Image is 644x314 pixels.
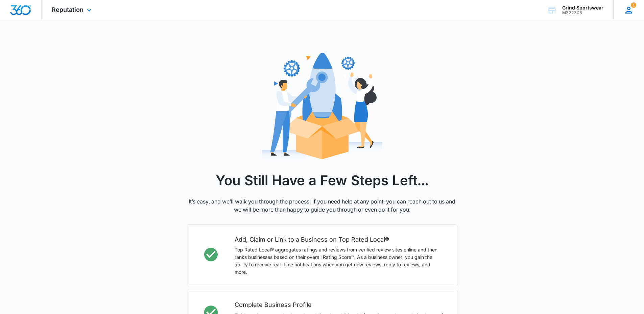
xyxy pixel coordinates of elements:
div: account name [562,5,603,10]
div: account id [562,10,603,15]
h2: Add, Claim or Link to a Business on Top Rated Local® [235,235,444,244]
span: 1 [631,2,636,8]
img: reputation icon [261,42,383,164]
span: Reputation [52,6,84,13]
h1: You Still Have a Few Steps Left... [187,170,457,191]
p: Top Rated Local® aggregates ratings and reviews from verified review sites online and then ranks ... [235,246,444,276]
div: notifications count [631,2,636,8]
p: It’s easy, and we’ll walk you through the process! If you need help at any point, you can reach o... [187,197,457,214]
h2: Complete Business Profile [235,300,444,310]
